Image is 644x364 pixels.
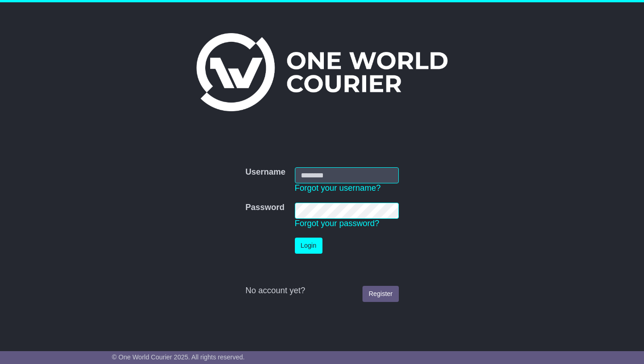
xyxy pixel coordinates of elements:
img: One World [196,33,448,111]
div: No account yet? [245,286,398,296]
a: Register [362,286,398,302]
button: Login [295,238,322,254]
a: Forgot your password? [295,219,379,228]
a: Forgot your username? [295,183,381,193]
span: © One World Courier 2025. All rights reserved. [112,353,245,361]
label: Password [245,203,284,213]
label: Username [245,167,285,177]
